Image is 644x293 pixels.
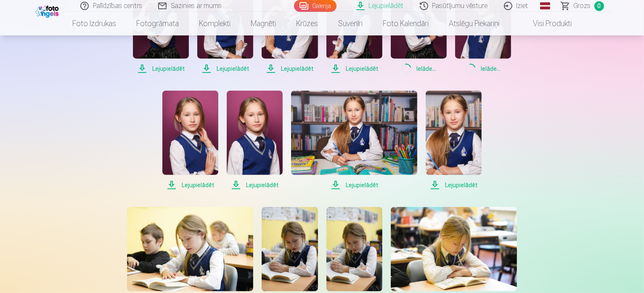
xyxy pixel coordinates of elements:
span: Lejupielādēt [227,180,283,190]
span: Lejupielādēt [326,64,382,74]
a: Fotogrāmata [126,12,189,35]
a: Krūzes [286,12,328,35]
span: Lejupielādēt [291,180,417,190]
span: Grozs [574,1,591,11]
a: Lejupielādēt [162,91,218,190]
span: 0 [594,1,604,11]
span: Lejupielādēt [197,64,253,74]
a: Atslēgu piekariņi [439,12,509,35]
a: Lejupielādēt [227,91,283,190]
span: Ielāde ... [391,64,447,74]
a: Foto kalendāri [373,12,439,35]
span: Lejupielādēt [162,180,218,190]
a: Komplekti [189,12,241,35]
span: Lejupielādēt [262,64,318,74]
a: Magnēti [241,12,286,35]
span: Lejupielādēt [426,180,482,190]
a: Lejupielādēt [426,91,482,190]
span: Ielāde ... [455,64,511,74]
a: Suvenīri [328,12,373,35]
a: Foto izdrukas [62,12,126,35]
a: Visi produkti [509,12,582,35]
span: Lejupielādēt [133,64,189,74]
img: /fa1 [35,3,61,18]
a: Lejupielādēt [291,91,417,190]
